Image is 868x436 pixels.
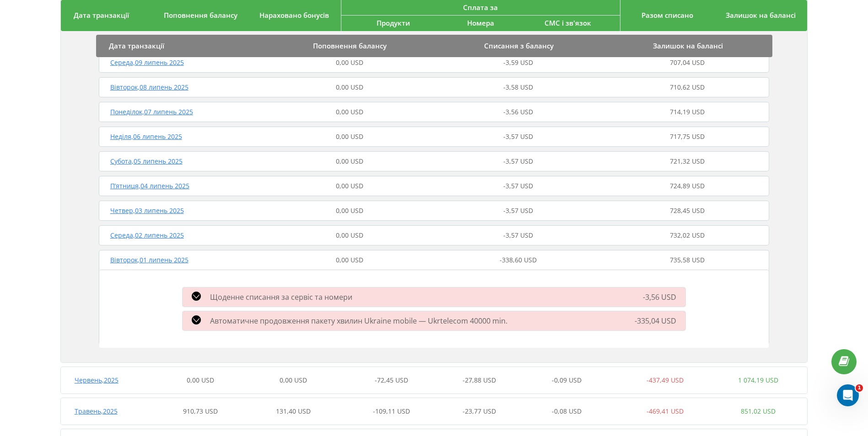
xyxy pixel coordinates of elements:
[109,41,164,50] span: Дата транзакції
[670,58,705,67] span: 707,04 USD
[463,3,498,12] span: Сплата за
[375,376,408,384] span: -72,45 USD
[75,376,119,384] span: Червень , 2025
[74,11,129,20] span: Дата транзакції
[110,181,189,190] span: П’ятниця , 04 липень 2025
[653,41,723,50] span: Залишок на балансі
[503,83,533,91] span: -3,58 USD
[336,157,363,165] span: 0,00 USD
[110,255,189,264] span: Вівторок , 01 липень 2025
[110,157,183,165] span: Субота , 05 липень 2025
[503,58,533,67] span: -3,59 USD
[110,58,184,67] span: Середа , 09 липень 2025
[856,384,863,392] span: 1
[259,11,329,20] span: Нараховано бонусів
[647,376,684,384] span: -437,49 USD
[670,181,705,190] span: 724,89 USD
[670,83,705,91] span: 710,62 USD
[741,407,776,415] span: 851,02 USD
[503,157,533,165] span: -3,57 USD
[503,206,533,215] span: -3,57 USD
[545,18,591,27] span: СМС і зв'язок
[377,18,410,27] span: Продукти
[670,231,705,239] span: 732,02 USD
[503,181,533,190] span: -3,57 USD
[552,407,582,415] span: -0,08 USD
[500,255,537,264] span: -338,60 USD
[503,231,533,239] span: -3,57 USD
[276,407,311,415] span: 131,40 USD
[210,316,507,326] span: Автоматичне продовження пакету хвилин Ukraine mobile — Ukrtelecom 40000 min.
[552,376,582,384] span: -0,09 USD
[643,292,676,302] span: -3,56 USD
[336,206,363,215] span: 0,00 USD
[336,58,363,67] span: 0,00 USD
[837,384,859,406] iframe: Intercom live chat
[647,407,684,415] span: -469,41 USD
[726,11,796,20] span: Залишок на балансі
[210,292,352,302] span: Щоденне списання за сервіс та номери
[313,41,387,50] span: Поповнення балансу
[336,107,363,116] span: 0,00 USD
[110,206,184,215] span: Четвер , 03 липень 2025
[642,11,693,20] span: Разом списано
[503,107,533,116] span: -3,56 USD
[484,41,554,50] span: Списання з балансу
[336,83,363,91] span: 0,00 USD
[463,407,496,415] span: -23,77 USD
[336,132,363,141] span: 0,00 USD
[110,231,184,239] span: Середа , 02 липень 2025
[670,157,705,165] span: 721,32 USD
[670,206,705,215] span: 728,45 USD
[336,231,363,239] span: 0,00 USD
[75,407,118,415] span: Травень , 2025
[635,316,676,326] span: -335,04 USD
[373,407,410,415] span: -109,11 USD
[670,132,705,141] span: 717,75 USD
[110,107,193,116] span: Понеділок , 07 липень 2025
[503,132,533,141] span: -3,57 USD
[336,255,363,264] span: 0,00 USD
[187,376,214,384] span: 0,00 USD
[110,83,189,91] span: Вівторок , 08 липень 2025
[183,407,218,415] span: 910,73 USD
[738,376,778,384] span: 1 074,19 USD
[336,181,363,190] span: 0,00 USD
[670,107,705,116] span: 714,19 USD
[280,376,307,384] span: 0,00 USD
[110,132,182,141] span: Неділя , 06 липень 2025
[467,18,494,27] span: Номера
[164,11,237,20] span: Поповнення балансу
[670,255,705,264] span: 735,58 USD
[463,376,496,384] span: -27,88 USD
